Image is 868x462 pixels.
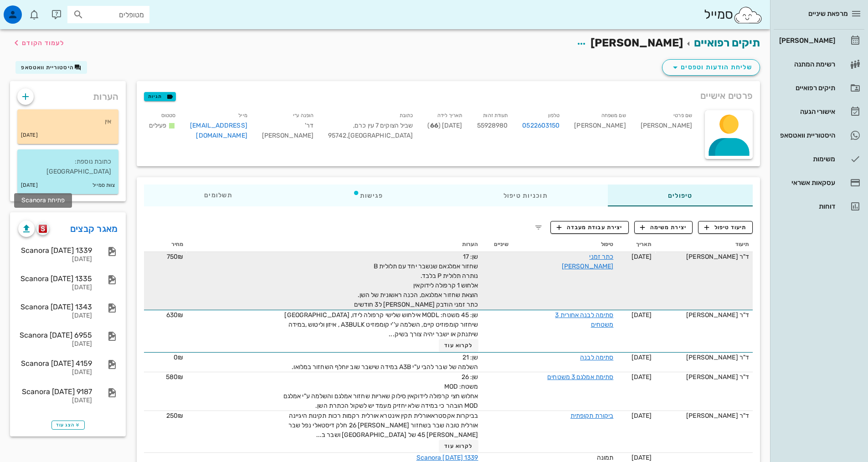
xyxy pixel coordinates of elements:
[774,77,864,99] a: תיקים רפואיים
[21,180,38,190] small: [DATE]
[733,6,763,24] img: SmileCloud logo
[698,221,753,234] button: תיעוד טיפול
[293,113,313,118] small: הופנה ע״י
[443,185,608,206] div: תוכניות טיפול
[522,121,560,131] a: 0522603150
[659,310,749,320] div: ד"ר [PERSON_NAME]
[482,237,512,252] th: שיניים
[632,373,652,381] span: [DATE]
[27,7,32,13] span: תג
[700,88,753,103] span: פרטים אישיים
[634,221,693,234] button: יצירת משימה
[704,5,763,25] div: סמייל
[774,101,864,123] a: אישורי הגעה
[659,372,749,382] div: ד"ר [PERSON_NAME]
[444,443,473,449] span: לקרוא עוד
[659,252,749,262] div: ד"ר [PERSON_NAME]
[18,256,92,263] div: [DATE]
[353,122,413,129] span: שביל הצוקים 7 עין כרם
[190,122,247,139] a: [EMAIL_ADDRESS][DOMAIN_NAME]
[70,221,118,236] a: מאגר קבצים
[774,148,864,170] a: משימות
[580,354,613,361] a: סתימה לבנה
[777,61,835,68] div: רשימת המתנה
[777,37,835,44] div: [PERSON_NAME]
[548,113,560,118] small: טלפון
[51,421,85,430] button: הצג עוד
[167,253,183,261] span: 750₪
[477,122,508,129] span: 55928980
[437,113,462,118] small: תאריך לידה
[439,339,478,352] button: לקרוא עוד
[18,397,92,405] div: [DATE]
[18,369,92,376] div: [DATE]
[774,124,864,146] a: תגהיסטוריית וואטסאפ
[704,223,747,231] span: תיעוד טיפול
[15,61,87,74] button: היסטוריית וואטסאפ
[288,412,478,439] span: בביקרות אקסטראאורלית תקין אינטרא אורלית רקמות רכות תקינות היגיינה אורלית טובה שבר בשחזור [PERSON_...
[166,373,183,381] span: 580₪
[400,113,413,118] small: כתובת
[659,411,749,421] div: ד"ר [PERSON_NAME]
[92,180,115,190] small: צוות סמייל
[632,454,652,462] span: [DATE]
[10,81,126,108] div: הערות
[427,122,462,129] span: [DATE] ( )
[144,237,187,252] th: מחיר
[21,64,74,71] span: היסטוריית וואטסאפ
[439,440,478,452] button: לקרוא עוד
[187,237,482,252] th: הערות
[777,132,835,139] div: היסטוריית וואטסאפ
[293,185,443,206] div: פגישות
[347,132,413,139] span: [GEOGRAPHIC_DATA]
[11,35,64,51] button: לעמוד הקודם
[255,108,321,146] div: דר' [PERSON_NAME]
[777,84,835,92] div: תיקים רפואיים
[777,179,835,186] div: עסקאות אשראי
[22,39,64,47] span: לעמוד הקודם
[18,284,92,292] div: [DATE]
[617,237,655,252] th: תאריך
[547,373,613,381] a: סתימת אמלגם 3 משטחים
[777,108,835,115] div: אישורי הגעה
[777,155,835,163] div: משימות
[18,387,92,396] div: Scanora [DATE] 9187
[416,454,478,462] a: Scanora [DATE] 1339
[562,253,613,270] a: כתר זמני [PERSON_NAME]
[292,354,478,371] span: שן: 21 השלמה של שבר להבי ע"י A3B במידה שישבר שוב יוחלף השחזור במלואו.
[632,311,652,319] span: [DATE]
[483,113,508,118] small: תעודת זהות
[655,237,753,252] th: תיעוד
[18,331,92,339] div: Scanora [DATE] 6955
[774,195,864,217] a: דוחות
[444,342,473,349] span: לקרוא עוד
[166,412,183,420] span: 250₪
[430,122,438,129] strong: 66
[633,108,699,146] div: [PERSON_NAME]
[673,113,692,118] small: שם פרטי
[570,412,613,420] a: ביקורת תקופתית
[670,62,752,73] span: שליחת הודעות וטפסים
[354,253,478,308] span: שן: 17 שחזור אמלגאם שנשבר יחד עם תלולית B נותרה תלולית P בלבד. אלחוש 1 קרפולה לידוקאין הוצאת שחזו...
[608,185,753,206] div: טיפולים
[662,59,760,76] button: שליחת הודעות וטפסים
[25,157,111,177] p: כתובת נוספת: [GEOGRAPHIC_DATA]
[632,253,652,261] span: [DATE]
[808,10,848,18] span: מרפאת שיניים
[640,223,687,231] span: יצירת משימה
[36,222,49,235] button: scanora logo
[18,312,92,320] div: [DATE]
[347,132,348,139] span: ,
[144,92,176,101] button: תגיות
[512,237,617,252] th: טיפול
[659,353,749,362] div: ד"ר [PERSON_NAME]
[18,274,92,283] div: Scanora [DATE] 1335
[56,422,80,428] span: הצג עוד
[557,223,622,231] span: יצירת עבודת מעבדה
[18,340,92,348] div: [DATE]
[166,311,183,319] span: 630₪
[632,412,652,420] span: [DATE]
[601,113,626,118] small: שם משפחה
[39,225,47,233] img: scanora logo
[148,92,172,101] span: תגיות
